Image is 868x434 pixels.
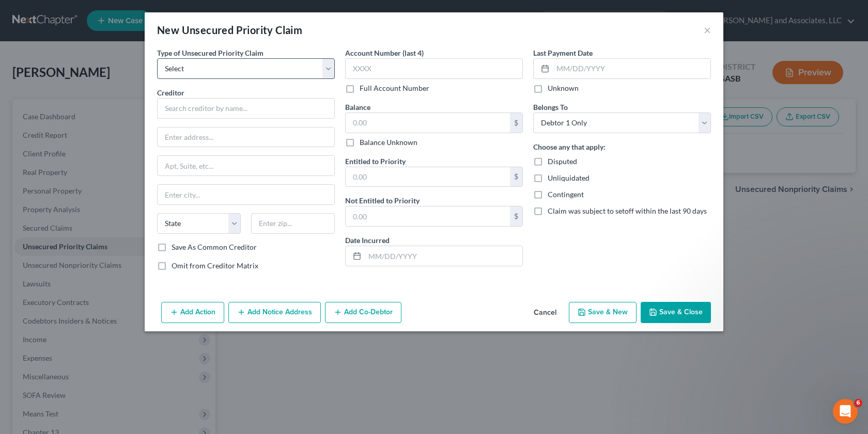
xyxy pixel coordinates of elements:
div: Close [178,17,196,35]
button: Save & Close [641,302,711,324]
input: 0.00 [346,206,510,226]
span: Type of Unsecured Priority Claim [157,49,263,57]
div: Send us a message [21,130,173,141]
div: Statement of Financial Affairs - Attorney or Credit Counseling Fees [21,267,173,289]
img: logo [21,23,81,33]
span: Belongs To [533,103,568,111]
div: Attorney's Disclosure of Compensation [21,218,173,229]
label: Date Incurred [345,235,390,246]
label: Account Number (last 4) [345,47,424,58]
span: Omit from Creditor Matrix [172,261,258,270]
label: Entitled to Priority [345,156,406,167]
input: MM/DD/YYYY [553,59,710,78]
button: Cancel [525,303,565,324]
button: Add Action [161,302,224,324]
button: Add Co-Debtor [325,302,401,324]
button: × [704,24,711,36]
label: Last Payment Date [533,47,593,58]
button: Help [138,322,207,363]
div: Statement of Financial Affairs - Attorney or Credit Counseling Fees [15,263,192,293]
div: We typically reply in a few hours [21,141,173,152]
button: Messages [69,322,137,363]
label: Balance Unknown [360,137,417,148]
span: Home [23,348,46,355]
button: Add Notice Address [228,302,321,324]
img: Profile image for James [101,17,122,37]
label: Unknown [548,83,579,93]
span: 6 [854,399,862,407]
img: Profile image for Lindsey [141,17,161,37]
button: Search for help [15,170,192,191]
span: Contingent [548,190,584,199]
span: Disputed [548,157,577,166]
label: Choose any that apply: [533,141,606,152]
span: Help [164,348,180,355]
input: Apt, Suite, etc... [158,156,334,175]
div: $ [510,113,522,133]
div: Statement of Financial Affairs - Gross Yearly Income (Other) [21,237,173,259]
input: 0.00 [346,113,510,133]
label: Balance [345,102,370,112]
input: Enter address... [158,127,334,147]
input: Enter zip... [251,213,335,234]
label: Not Entitled to Priority [345,195,420,206]
div: $ [510,167,522,187]
div: $ [510,206,522,226]
span: Unliquidated [548,173,590,182]
span: Claim was subject to setoff within the last 90 days [548,206,707,215]
input: MM/DD/YYYY [365,246,522,266]
div: Form Preview Helper [21,199,173,210]
iframe: Intercom live chat [833,399,858,424]
input: XXXX [345,58,523,79]
div: Form Preview Helper [15,195,192,214]
label: Save As Common Creditor [172,242,257,252]
p: How can we help? [21,91,186,108]
div: New Unsecured Priority Claim [157,23,302,37]
button: Save & New [569,302,637,324]
label: Full Account Number [360,83,429,93]
input: 0.00 [346,167,510,187]
span: Search for help [21,175,84,186]
input: Search creditor by name... [157,98,335,119]
span: Creditor [157,88,184,97]
div: Statement of Financial Affairs - Gross Yearly Income (Other) [15,233,192,263]
input: Enter city... [158,185,334,204]
p: Hi there! [21,73,186,91]
div: Attorney's Disclosure of Compensation [15,214,192,233]
div: Send us a messageWe typically reply in a few hours [10,121,196,160]
span: Messages [86,348,121,355]
img: Profile image for Emma [121,17,142,37]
